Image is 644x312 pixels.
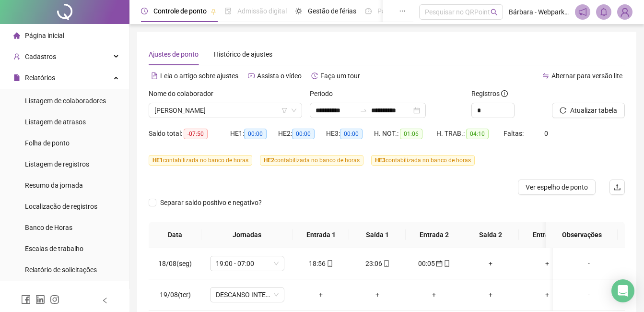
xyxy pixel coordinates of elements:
[357,289,398,300] div: +
[25,266,97,274] span: Relatório de solicitações
[375,157,386,164] span: HE 3
[320,72,360,80] span: Faça um tour
[257,72,302,80] span: Assista o vídeo
[293,222,349,248] th: Entrada 1
[25,97,106,105] span: Listagem de colaboradores
[151,72,158,79] span: file-text
[300,289,341,300] div: +
[349,222,406,248] th: Saída 1
[399,8,406,14] span: ellipsis
[400,129,422,139] span: 01:06
[326,128,374,139] div: HE 3:
[300,258,341,269] div: 18:56
[360,107,367,114] span: swap-right
[160,291,191,299] span: 19/08(ter)
[156,197,266,208] span: Separar saldo positivo e negativo?
[518,180,596,195] button: Ver espelho de ponto
[371,155,475,166] span: contabilizada no banco de horas
[357,258,398,269] div: 23:06
[443,260,450,267] span: mobile
[611,279,634,302] div: Open Intercom Messenger
[216,256,279,271] span: 19:00 - 07:00
[527,289,568,300] div: +
[25,74,55,82] span: Relatórios
[435,260,443,267] span: calendar
[25,53,56,60] span: Cadastros
[211,9,216,14] span: pushpin
[160,72,238,80] span: Leia o artigo sobre ajustes
[152,157,163,164] span: HE 1
[546,222,618,248] th: Observações
[13,32,20,39] span: home
[613,183,621,191] span: upload
[158,260,192,267] span: 18/08(seg)
[326,260,333,267] span: mobile
[552,103,625,118] button: Atualizar tabela
[149,88,220,99] label: Nome do colaborador
[237,7,287,15] span: Admissão digital
[599,8,608,16] span: bell
[570,105,617,116] span: Atualizar tabela
[561,289,617,300] div: -
[154,103,296,118] span: VANDERSON TRINDADE MAIA
[214,50,272,58] span: Histórico de ajustes
[248,72,255,79] span: youtube
[471,88,508,99] span: Registros
[281,108,287,113] span: filter
[553,229,610,240] span: Observações
[295,8,302,14] span: sun
[225,8,232,14] span: file-done
[184,129,208,139] span: -07:50
[470,258,511,269] div: +
[149,128,230,139] div: Saldo total:
[308,7,356,15] span: Gestão de férias
[260,155,363,166] span: contabilizada no banco de horas
[377,7,415,15] span: Painel do DP
[470,289,511,300] div: +
[544,130,548,137] span: 0
[50,295,59,304] span: instagram
[153,7,207,15] span: Controle de ponto
[527,258,568,269] div: +
[25,224,72,231] span: Banco de Horas
[35,295,45,304] span: linkedin
[310,88,339,99] label: Período
[264,157,274,164] span: HE 2
[25,118,86,126] span: Listagem de atrasos
[406,222,462,248] th: Entrada 2
[340,129,363,139] span: 00:00
[21,295,31,304] span: facebook
[25,203,97,210] span: Localização de registros
[503,130,525,137] span: Faltas:
[618,5,632,19] img: 80825
[436,128,503,139] div: H. TRAB.:
[292,129,315,139] span: 00:00
[526,182,588,192] span: Ver espelho de ponto
[462,222,519,248] th: Saída 2
[519,222,575,248] th: Entrada 3
[542,72,549,79] span: swap
[141,8,148,14] span: clock-circle
[25,181,83,189] span: Resumo da jornada
[25,32,64,39] span: Página inicial
[149,222,201,248] th: Data
[278,128,326,139] div: HE 2:
[149,50,199,58] span: Ajustes de ponto
[509,7,569,17] span: Bárbara - Webpark estacionamentos
[491,9,498,16] span: search
[149,155,252,166] span: contabilizada no banco de horas
[413,258,455,269] div: 00:05
[25,139,70,147] span: Folha de ponto
[561,258,617,269] div: -
[501,90,508,97] span: info-circle
[560,107,566,114] span: reload
[382,260,390,267] span: mobile
[551,72,622,80] span: Alternar para versão lite
[413,289,455,300] div: +
[102,297,108,304] span: left
[25,160,89,168] span: Listagem de registros
[311,72,318,79] span: history
[201,222,293,248] th: Jornadas
[13,53,20,60] span: user-add
[244,129,267,139] span: 00:00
